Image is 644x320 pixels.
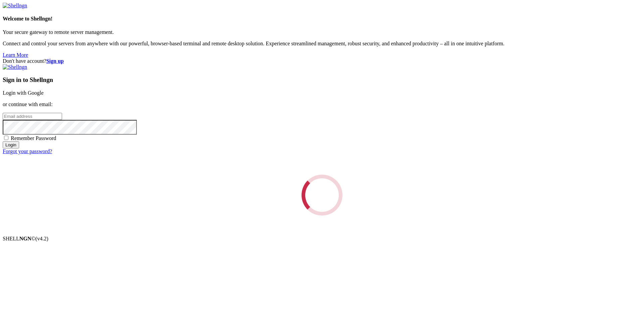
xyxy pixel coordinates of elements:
[11,135,56,141] span: Remember Password
[3,16,641,22] h4: Welcome to Shellngn!
[3,58,641,64] div: Don't have account?
[295,168,349,222] div: Loading...
[3,101,641,107] p: or continue with email:
[19,236,32,241] b: NGN
[3,148,52,154] a: Forgot your password?
[3,3,27,9] img: Shellngn
[3,64,27,70] img: Shellngn
[46,58,64,64] a: Sign up
[3,29,641,35] p: Your secure gateway to remote server management.
[3,76,641,84] h3: Sign in to Shellngn
[3,41,641,47] p: Connect and control your servers from anywhere with our powerful, browser-based terminal and remo...
[3,236,48,241] span: SHELL ©
[3,141,19,148] input: Login
[3,52,28,58] a: Learn More
[3,90,44,96] a: Login with Google
[36,236,49,241] span: 4.2.0
[4,136,8,140] input: Remember Password
[3,113,62,120] input: Email address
